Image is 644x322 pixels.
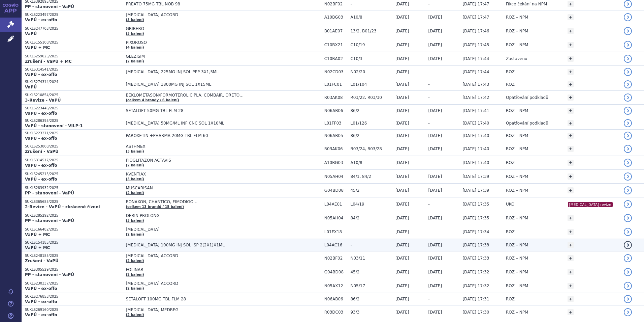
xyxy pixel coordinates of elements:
span: L01FX18 [324,230,347,234]
span: [MEDICAL_DATA] 225MG INJ SOL PEP 3X1,5ML [126,70,294,74]
span: - [428,297,429,301]
p: SUKLS223497/2025 [25,12,122,17]
strong: VaPÚ - stanovení - VILP-1 [25,124,83,128]
p: SUKLS223446/2025 [25,106,122,111]
span: BONAXON, CHANTICO, FIMODIGO… [126,199,294,204]
a: detail [624,214,632,222]
span: R03DC03 [324,310,347,315]
span: PIXOROSO [126,40,294,45]
span: MUSCARISAN [126,186,294,190]
a: detail [624,93,632,102]
span: 84/2 [350,216,392,220]
p: SUKLS276853/2025 [25,294,122,299]
strong: Zrušení - VaPÚ [25,259,59,263]
a: detail [624,172,632,181]
span: ROZ – NPM [506,270,528,274]
strong: VaPÚ - ex-offo [25,18,57,22]
span: [MEDICAL_DATA] [126,227,294,232]
span: 86/2 [350,297,392,301]
span: C10/19 [350,43,392,47]
span: R03/22, R03/30 [350,95,392,100]
span: N06AB05 [324,133,347,138]
span: ROZ – NPM [506,256,528,261]
a: detail [624,186,632,194]
span: 86/2 [350,133,392,138]
span: ROZ – NPM [506,108,528,113]
a: (2 balení) [126,273,144,276]
a: detail [624,41,632,49]
a: (2 balení) [126,259,144,263]
span: N02BF02 [324,256,347,261]
span: ROZ – NPM [506,29,528,33]
span: - [350,2,392,6]
span: [DATE] [395,146,409,151]
span: ROZ – NPM [506,133,528,138]
a: detail [624,268,632,276]
span: - [350,243,392,247]
span: [DATE] [428,256,442,261]
span: ROZ – NPM [506,188,528,193]
span: DERIN PROLONG [126,213,294,218]
p: SUKLS210854/2025 [25,93,122,98]
span: [DATE] [428,188,442,193]
span: [DATE] 17:35 [462,216,489,220]
span: [DATE] 17:32 [462,284,489,288]
p: SUKLS230337/2025 [25,281,122,286]
a: (2 balení) [126,313,144,317]
span: [DATE] 17:47 [462,2,489,6]
span: N06AB06 [324,108,347,113]
span: ROZ – NPM [506,174,528,179]
span: - [428,95,429,100]
a: (2 balení) [126,191,144,195]
span: GRIBERO [126,26,294,31]
strong: VaPÚ - ex-offo [25,177,57,182]
span: [DATE] [428,43,442,47]
span: L01/126 [350,121,392,126]
span: [DATE] [428,133,442,138]
span: N02BF02 [324,2,347,6]
p: SUKLS248185/2025 [25,253,122,258]
span: [DATE] 17:40 [462,160,489,165]
span: [DATE] [428,15,442,20]
a: detail [624,308,632,316]
span: A10BG03 [324,160,347,165]
span: A10/8 [350,15,392,20]
span: [DATE] [395,284,409,288]
span: A10/8 [350,160,392,165]
strong: PP - stanovení - VaPÚ [25,218,74,223]
span: [MEDICAL_DATA] MEDREG [126,307,294,312]
a: (2 balení) [126,233,144,236]
span: 13/2, B01/23 [350,29,392,33]
a: detail [624,13,632,21]
span: [DATE] 17:42 [462,95,489,100]
span: [DATE] [395,160,409,165]
span: [DATE] [395,243,409,247]
span: L01FC01 [324,82,347,87]
a: + [568,160,574,166]
a: + [568,108,574,114]
span: [DATE] [395,310,409,315]
span: [DATE] 17:40 [462,146,489,151]
strong: Zrušení - VaPÚ [25,149,59,154]
span: [DATE] [395,270,409,274]
span: ROZ – NPM [506,310,528,315]
a: + [568,229,574,235]
span: C10BX21 [324,43,347,47]
a: detail [624,107,632,115]
span: 45/2 [350,188,392,193]
span: [DATE] [428,216,442,220]
a: + [568,146,574,152]
span: [DATE] 17:44 [462,56,489,61]
strong: PP - stanovení - VaPÚ [25,4,74,9]
p: SUKLS314541/2025 [25,67,122,72]
span: N05AH04 [324,174,347,179]
span: Zastaveno [506,56,527,61]
strong: VaPÚ - ex-offo [25,111,57,116]
span: [DATE] 17:40 [462,133,489,138]
p: SUKLS253808/2025 [25,144,122,149]
span: N05/17 [350,284,392,288]
strong: VaPÚ - ex-offo [25,72,57,77]
span: PIOGLITAZON ACTAVIS [126,158,294,163]
span: [DATE] 17:44 [462,70,489,74]
span: - [428,160,429,165]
